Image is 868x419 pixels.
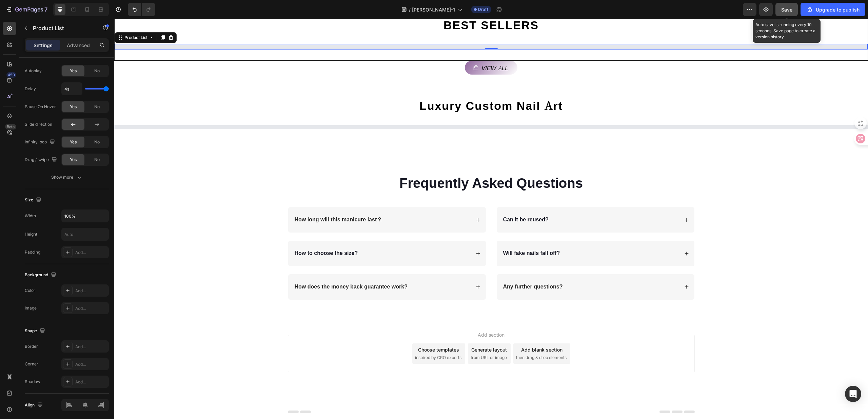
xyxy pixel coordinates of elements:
strong: Will fake nails fall off? [389,231,446,237]
div: Choose templates [304,327,345,334]
div: Align [25,401,44,410]
span: inspired by CRO experts [301,336,347,342]
span: / [409,6,411,13]
div: Add... [75,379,107,385]
div: Shadow [25,379,40,385]
button: Show more [25,171,109,183]
div: Add... [75,305,107,312]
div: Width [25,213,36,219]
div: Upgrade to publish [806,6,860,13]
div: Add... [75,344,107,350]
div: Padding [25,249,40,255]
div: Color [25,287,35,294]
div: Add... [75,361,107,367]
strong: How does the money back guarantee work? [180,265,293,271]
button: Upgrade to publish [801,3,865,16]
div: Autoplay [25,68,42,74]
div: Infinity loop [25,138,56,147]
div: Generate layout [357,327,393,334]
div: Slide direction [25,121,52,127]
span: No [94,104,100,110]
div: Pause On Hover [25,104,56,110]
input: Auto [62,210,108,222]
div: Add... [75,288,107,294]
div: Beta [5,124,16,129]
div: Undo/Redo [128,3,155,16]
span: [PERSON_NAME]-1 [412,6,455,13]
iframe: Design area [114,19,868,419]
p: View all [367,46,395,52]
strong: Frequently Asked Questions [285,157,469,172]
div: Image [25,305,37,311]
input: Auto [62,83,82,95]
strong: How long will this manicure last？ [180,198,268,203]
button: 7 [3,3,51,16]
div: Corner [25,361,38,367]
div: Size [25,196,43,205]
span: Yes [70,104,77,110]
span: Yes [70,139,77,145]
div: Delay [25,86,36,92]
span: Save [781,7,792,13]
p: Advanced [67,42,90,49]
a: View all [351,42,403,56]
span: No [94,68,100,74]
div: Product List [9,16,35,22]
div: Show more [51,174,83,181]
strong: How to choose the size? [180,231,244,237]
div: Height [25,231,37,237]
div: Open Intercom Messenger [845,386,861,402]
span: No [94,157,100,163]
div: Border [25,343,38,350]
span: Draft [478,6,488,13]
h2: Luxury Custom Nail Art [174,77,580,95]
p: Settings [34,42,53,49]
div: Add... [75,250,107,256]
span: Add section [361,312,393,319]
span: then drag & drop elements [402,336,452,342]
input: Auto [62,228,108,240]
button: Save [775,3,798,16]
div: Shape [25,326,46,336]
strong: Can it be reused? [389,198,434,203]
span: Yes [70,68,77,74]
div: 450 [6,72,16,78]
strong: Any further questions? [389,265,449,271]
div: Background [25,271,58,280]
p: 7 [44,5,47,14]
div: Drag / swipe [25,155,58,164]
div: Add blank section [407,327,448,334]
p: Product List [33,24,91,32]
span: Yes [70,157,77,163]
span: from URL or image [356,336,393,342]
span: No [94,139,100,145]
